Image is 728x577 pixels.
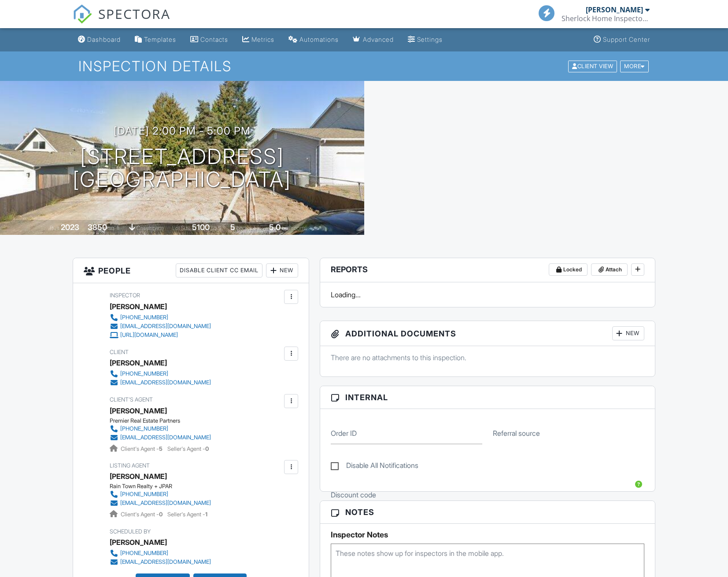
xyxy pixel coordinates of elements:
[159,511,163,518] strong: 0
[87,36,121,43] div: Dashboard
[73,4,92,24] img: The Best Home Inspection Software - Spectora
[172,225,191,231] span: Lot Size
[120,559,211,566] div: [EMAIL_ADDRESS][DOMAIN_NAME]
[567,62,619,69] a: Client View
[73,12,170,30] a: SPECTORA
[110,369,211,378] a: [PHONE_NUMBER]
[205,446,209,452] strong: 0
[120,314,168,321] div: [PHONE_NUMBER]
[331,428,357,438] label: Order ID
[331,353,644,362] p: There are no attachments to this inspection.
[120,379,211,386] div: [EMAIL_ADDRESS][DOMAIN_NAME]
[120,500,211,507] div: [EMAIL_ADDRESS][DOMAIN_NAME]
[120,550,168,557] div: [PHONE_NUMBER]
[120,425,168,432] div: [PHONE_NUMBER]
[110,549,211,558] a: [PHONE_NUMBER]
[121,511,164,518] span: Client's Agent -
[568,60,617,72] div: Client View
[110,558,211,566] a: [EMAIL_ADDRESS][DOMAIN_NAME]
[299,36,339,43] div: Automations
[192,223,210,232] div: 5100
[110,356,167,369] div: [PERSON_NAME]
[320,386,654,409] h3: Internal
[176,263,262,278] div: Disable Client CC Email
[417,36,443,43] div: Settings
[493,428,540,438] label: Referral source
[131,32,180,48] a: Templates
[120,332,178,339] div: [URL][DOMAIN_NAME]
[320,321,654,346] h3: Additional Documents
[73,145,291,192] h1: [STREET_ADDRESS] [GEOGRAPHIC_DATA]
[144,36,176,43] div: Templates
[363,36,394,43] div: Advanced
[320,501,654,524] h3: Notes
[50,225,59,231] span: Built
[78,58,650,74] h1: Inspection Details
[562,14,650,23] div: Sherlock Home Inspector LLC
[404,32,446,48] a: Settings
[331,490,376,500] label: Discount code
[200,36,228,43] div: Contacts
[110,322,211,331] a: [EMAIL_ADDRESS][DOMAIN_NAME]
[167,511,207,518] span: Seller's Agent -
[110,292,140,299] span: Inspector
[110,378,211,387] a: [EMAIL_ADDRESS][DOMAIN_NAME]
[211,225,222,231] span: sq.ft.
[266,263,298,278] div: New
[110,536,167,549] div: [PERSON_NAME]
[120,434,211,441] div: [EMAIL_ADDRESS][DOMAIN_NAME]
[285,32,342,48] a: Automations (Basic)
[612,326,644,340] div: New
[88,223,107,232] div: 3850
[590,32,654,48] a: Support Center
[159,446,163,452] strong: 5
[110,528,151,535] span: Scheduled By
[120,370,168,377] div: [PHONE_NUMBER]
[114,125,251,137] h3: [DATE] 2:00 pm - 5:00 pm
[110,300,167,313] div: [PERSON_NAME]
[110,470,167,483] a: [PERSON_NAME]
[120,491,168,498] div: [PHONE_NUMBER]
[331,530,644,539] h5: Inspector Notes
[98,4,170,23] span: SPECTORA
[110,499,211,508] a: [EMAIL_ADDRESS][DOMAIN_NAME]
[108,225,121,231] span: sq. ft.
[110,349,129,355] span: Client
[73,258,309,283] h3: People
[237,225,261,231] span: bedrooms
[269,223,281,232] div: 5.0
[282,225,307,231] span: bathrooms
[110,396,153,403] span: Client's Agent
[586,5,643,14] div: [PERSON_NAME]
[110,313,211,322] a: [PHONE_NUMBER]
[110,404,167,417] a: [PERSON_NAME]
[230,223,235,232] div: 5
[110,490,211,499] a: [PHONE_NUMBER]
[61,223,79,232] div: 2023
[120,323,211,330] div: [EMAIL_ADDRESS][DOMAIN_NAME]
[110,331,211,340] a: [URL][DOMAIN_NAME]
[251,36,274,43] div: Metrics
[110,417,218,424] div: Premier Real Estate Partners
[187,32,232,48] a: Contacts
[121,446,164,452] span: Client's Agent -
[167,446,209,452] span: Seller's Agent -
[110,462,150,469] span: Listing Agent
[603,36,650,43] div: Support Center
[110,424,211,433] a: [PHONE_NUMBER]
[110,483,218,490] div: Rain Town Realty + JPAR
[110,433,211,442] a: [EMAIL_ADDRESS][DOMAIN_NAME]
[349,32,397,48] a: Advanced
[205,511,207,518] strong: 1
[74,32,124,48] a: Dashboard
[137,225,164,231] span: crawlspace
[239,32,278,48] a: Metrics
[331,461,418,472] label: Disable All Notifications
[620,60,649,72] div: More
